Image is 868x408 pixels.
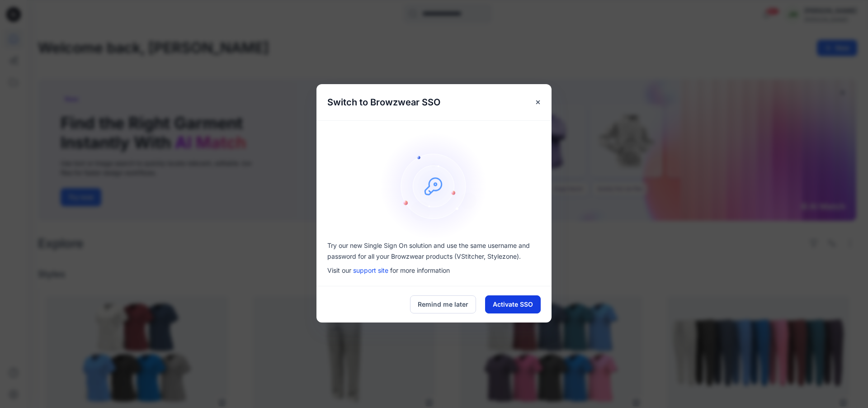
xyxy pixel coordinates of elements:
[410,295,476,313] button: Remind me later
[316,84,451,120] h5: Switch to Browzwear SSO
[353,266,388,274] a: support site
[327,240,541,262] p: Try our new Single Sign On solution and use the same username and password for all your Browzwear...
[485,295,541,313] button: Activate SSO
[327,266,541,275] p: Visit our for more information
[380,132,488,240] img: onboarding-sz2.1ef2cb9c.svg
[530,94,546,110] button: Close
